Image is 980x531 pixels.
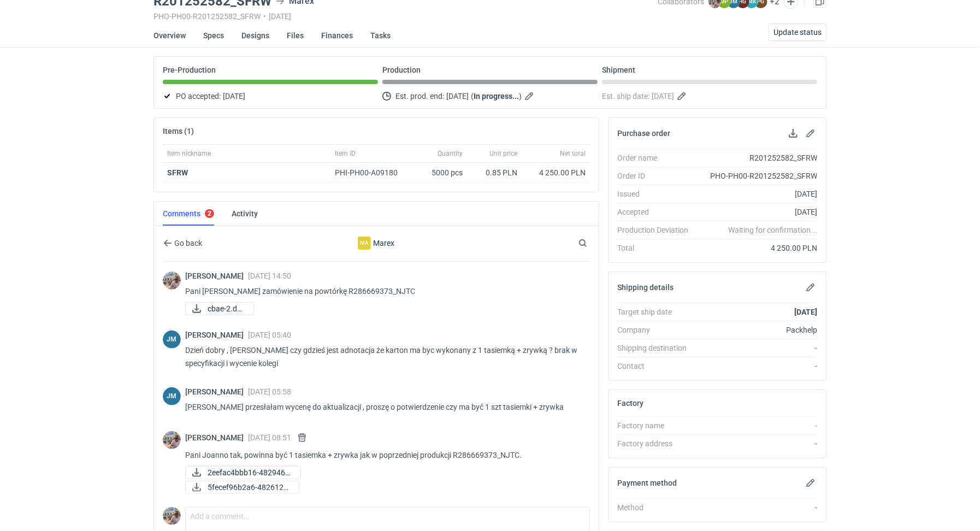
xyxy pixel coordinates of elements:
div: PO accepted: [163,90,378,103]
h2: Shipping details [617,283,674,292]
span: Item nickname [167,149,211,158]
strong: In progress... [474,92,519,101]
h2: Purchase order [617,129,670,138]
a: Finances [321,23,353,48]
div: Issued [617,188,697,199]
div: - [697,361,817,371]
div: Accepted [617,206,697,217]
span: [DATE] 14:50 [248,272,291,280]
div: [DATE] [697,206,817,217]
button: Edit purchase order [804,127,817,140]
button: Edit estimated production end date [524,90,537,103]
span: [DATE] [446,90,469,103]
h2: Payment method [617,479,677,487]
div: 4 250.00 PLN [697,243,817,253]
h2: Items (1) [163,127,194,135]
div: Order name [617,152,697,163]
div: [DATE] [697,188,817,199]
div: Joanna Myślak [163,387,181,405]
button: Download PO [787,127,800,140]
a: cbae-2.docx [185,302,254,315]
span: [PERSON_NAME] [185,433,248,442]
p: Pre-Production [163,66,216,74]
button: Edit shipping details [804,281,817,294]
figcaption: JM [163,387,181,405]
div: Marex [287,237,466,250]
div: PHI-PH00-A09180 [335,167,408,178]
div: 2eefac4bbb16-482946090_1723766311851202_6503291087810335053_n.jpg [185,466,294,479]
span: Item ID [335,149,356,158]
button: Update status [769,23,826,41]
div: Joanna Myślak [163,331,181,349]
div: 2 [208,210,211,217]
span: • [263,12,266,21]
span: Quantity [438,149,463,158]
span: Go back [172,239,202,247]
input: Search [576,237,611,250]
p: Pani [PERSON_NAME] zamówienie na powtórkę R286669373_NJTC [185,285,581,298]
a: Overview [154,23,186,48]
img: Michał Palasek [163,507,181,525]
div: PHO-PH00-R201252582_SFRW [697,170,817,181]
div: - [697,438,817,449]
p: [PERSON_NAME] przesłałam wycenę do aktualizacji , proszę o potwierdzenie czy ma być 1 szt tasiemk... [185,400,581,414]
a: SFRW [167,168,188,177]
button: Edit payment method [804,476,817,489]
em: Waiting for confirmation... [728,225,817,235]
span: Update status [774,28,822,36]
p: Production [382,66,421,74]
a: Designs [241,23,269,48]
div: 5fecef96b2a6-482612267_972617864544268_2342511954579855067_n.jpg [185,481,294,494]
p: Shipment [602,66,635,74]
div: - [697,420,817,431]
span: [PERSON_NAME] [185,272,248,280]
img: Michał Palasek [163,272,181,290]
a: Files [287,23,304,48]
div: Company [617,324,697,335]
div: - [697,343,817,353]
span: [DATE] [652,90,674,103]
div: Factory address [617,438,697,449]
figcaption: Ma [358,237,371,250]
a: Tasks [370,23,391,48]
p: Pani Joanno tak, powinna być 1 tasiemka + zrywka jak w poprzedniej produkcji R286669373_NJTC. [185,449,581,462]
div: Target ship date [617,306,697,317]
div: 5000 pcs [412,163,467,183]
div: Marex [358,237,371,250]
div: 4 250.00 PLN [526,167,586,178]
div: Factory name [617,420,697,431]
img: Michał Palasek [163,431,181,449]
a: Comments2 [163,202,214,226]
em: ) [519,92,522,101]
span: [PERSON_NAME] [185,331,248,339]
div: Method [617,502,697,513]
div: Est. ship date: [602,90,817,103]
div: 0.85 PLN [471,167,517,178]
a: Activity [232,202,258,226]
em: ( [471,92,474,101]
button: 5fecef96b2a6-4826122... [185,481,299,494]
button: Edit estimated shipping date [676,90,689,103]
div: Packhelp [697,324,817,335]
div: Contact [617,361,697,371]
span: Net total [560,149,586,158]
strong: [DATE] [794,308,817,316]
button: Go back [163,237,203,250]
span: 2eefac4bbb16-4829460... [208,467,292,479]
figcaption: JM [163,331,181,349]
div: PHO-PH00-R201252582_SFRW [DATE] [154,12,658,21]
div: Est. prod. end: [382,90,598,103]
span: [DATE] 05:58 [248,387,291,396]
div: R201252582_SFRW [697,152,817,163]
span: Unit price [489,149,517,158]
span: cbae-2.docx [208,303,245,315]
span: [PERSON_NAME] [185,387,248,396]
h2: Factory [617,399,644,408]
span: 5fecef96b2a6-4826122... [208,481,290,493]
span: [DATE] [223,90,245,103]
